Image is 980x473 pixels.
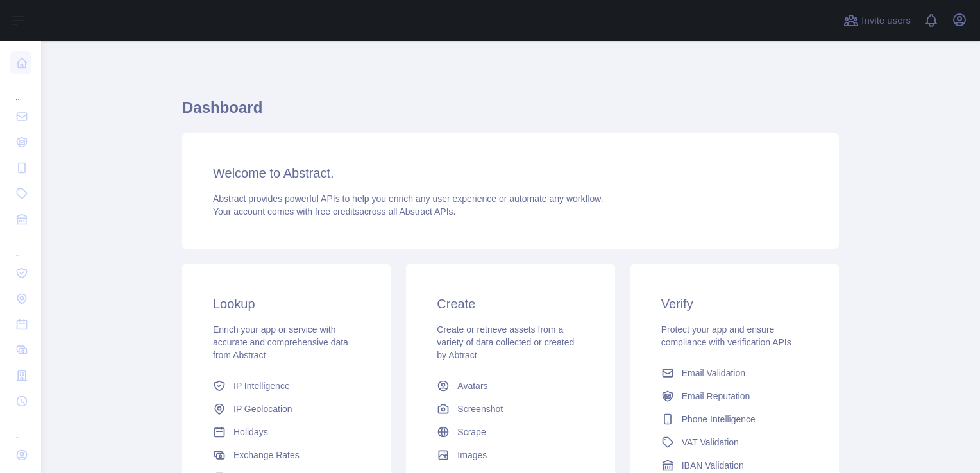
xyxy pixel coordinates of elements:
span: Scrape [457,426,486,438]
span: IP Intelligence [233,379,290,392]
a: Avatars [432,374,589,397]
a: Email Reputation [656,385,813,408]
div: ... [10,77,31,103]
span: Enrich your app or service with accurate and comprehensive data from Abstract [213,324,348,360]
a: IP Geolocation [208,397,365,420]
span: Images [457,449,487,461]
span: Invite users [861,13,911,28]
a: Images [432,444,589,467]
span: IP Geolocation [233,402,292,415]
span: IBAN Validation [682,459,744,472]
a: VAT Validation [656,431,813,454]
a: Email Validation [656,361,813,385]
span: Phone Intelligence [682,413,756,426]
span: Protect your app and ensure compliance with verification APIs [661,324,791,347]
div: ... [10,415,31,441]
span: Avatars [457,379,487,392]
a: Scrape [432,420,589,444]
button: Invite users [841,10,913,31]
span: Create or retrieve assets from a variety of data collected or created by Abtract [437,324,574,360]
span: VAT Validation [682,436,739,449]
a: IP Intelligence [208,374,365,397]
h3: Create [437,295,584,313]
span: Screenshot [457,402,503,415]
a: Holidays [208,420,365,444]
h3: Verify [661,295,808,313]
span: Email Validation [682,367,745,379]
span: Abstract provides powerful APIs to help you enrich any user experience or automate any workflow. [213,194,604,204]
a: Exchange Rates [208,444,365,467]
span: Exchange Rates [233,449,300,461]
span: Email Reputation [682,390,750,402]
span: Your account comes with across all Abstract APIs. [213,206,455,217]
span: free credits [315,206,359,217]
a: Phone Intelligence [656,408,813,431]
h3: Welcome to Abstract. [213,164,808,182]
h1: Dashboard [182,97,839,128]
div: ... [10,233,31,259]
h3: Lookup [213,295,360,313]
span: Holidays [233,426,268,438]
a: Screenshot [432,397,589,420]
